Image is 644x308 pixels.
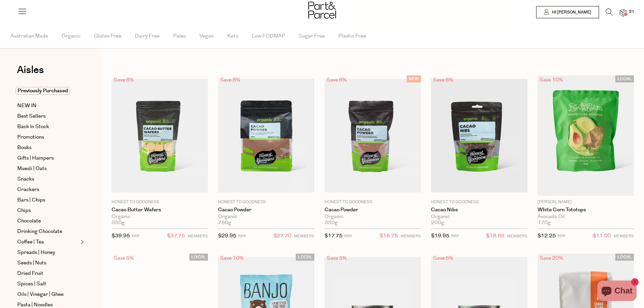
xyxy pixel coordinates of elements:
span: Muesli | Oats [17,165,47,173]
span: Gluten Free [94,24,121,48]
a: Chips [17,207,79,215]
small: MEMBERS [401,234,421,239]
a: NEW IN [17,102,79,110]
a: Promotions [17,133,79,141]
span: 170g [538,220,551,226]
div: Save 20% [538,254,565,263]
span: Dairy Free [135,24,160,48]
a: Dried Fruit [17,269,79,278]
span: Books [17,144,31,152]
span: Australian Made [10,24,48,48]
small: RRP [238,234,246,239]
span: 750g [218,220,231,226]
span: Seeds | Nuts [17,259,46,267]
a: Drinking Chocolate [17,228,79,236]
div: Save 5% [112,254,136,263]
span: $17.75 [325,232,342,239]
span: Organic [62,24,80,48]
a: Chocolate [17,217,79,225]
span: $37.75 [167,232,185,240]
span: Spices | Salt [17,280,46,288]
span: Plastic Free [338,24,366,48]
a: Gifts | Hampers [17,154,79,162]
div: Organic [325,214,421,220]
small: MEMBERS [614,234,634,239]
span: $16.75 [380,232,398,240]
p: Honest to Goodness [431,199,527,205]
p: Honest to Goodness [218,199,314,205]
span: Snacks [17,175,34,183]
span: Drinking Chocolate [17,228,62,236]
div: Organic [431,214,527,220]
a: Spreads | Honey [17,248,79,257]
inbox-online-store-chat: Shopify online store chat [595,281,639,303]
p: Honest to Goodness [112,199,208,205]
div: Organic [218,214,314,220]
span: Sugar Free [299,24,325,48]
a: Crackers [17,186,79,194]
a: Previously Purchased [17,87,79,95]
a: Books [17,144,79,152]
span: Dried Fruit [17,269,43,278]
img: Cacao Butter Wafers [112,79,208,192]
img: Cacao Powder [325,79,421,192]
a: Muesli | Oats [17,165,79,173]
img: Part&Parcel [308,2,336,19]
span: Paleo [173,24,186,48]
span: NEW IN [17,102,37,110]
small: RRP [451,234,459,239]
a: Snacks [17,175,79,183]
a: Cacao Powder [218,207,314,213]
span: Chips [17,207,31,215]
a: 31 [620,9,626,16]
a: Seeds | Nuts [17,259,79,267]
span: Coffee | Tea [17,238,44,246]
span: NEW [407,75,421,82]
span: Hi [PERSON_NAME] [550,9,591,15]
small: MEMBERS [507,234,527,239]
span: Bars | Chips [17,196,45,204]
span: $18.85 [486,232,504,240]
span: LOCAL [189,254,208,261]
div: Save 8% [218,75,242,85]
span: 200g [431,220,444,226]
a: Aisles [17,65,44,82]
div: Save 6% [431,75,455,85]
span: Crackers [17,186,39,194]
span: $11.00 [593,232,611,240]
a: Hi [PERSON_NAME] [536,6,599,18]
small: MEMBERS [294,234,314,239]
a: Back In Stock [17,123,79,131]
span: Oils | Vinegar | Ghee [17,290,64,299]
span: Promotions [17,133,44,141]
div: Save 10% [218,254,246,263]
small: RRP [344,234,352,239]
span: Previously Purchased [16,87,70,95]
span: Chocolate [17,217,41,225]
span: 350g [325,220,338,226]
a: White Corn Tototops [538,207,634,213]
img: White Corn Tototops [538,75,634,196]
a: Cacao Nibs [431,207,527,213]
span: $27.70 [273,232,291,240]
span: $12.25 [538,232,556,239]
div: Save 6% [325,75,349,85]
span: 350g [112,220,125,226]
p: Honest to Goodness [325,199,421,205]
a: Oils | Vinegar | Ghee [17,290,79,299]
span: Best Sellers [17,112,46,120]
a: Spices | Salt [17,280,79,288]
div: Organic [112,214,208,220]
a: Cacao Powder [325,207,421,213]
span: Back In Stock [17,123,49,131]
span: Vegan [199,24,214,48]
span: Aisles [17,63,44,77]
div: Save 5% [431,254,455,263]
a: Bars | Chips [17,196,79,204]
small: MEMBERS [188,234,208,239]
span: Gifts | Hampers [17,154,54,162]
span: Keto [227,24,238,48]
small: RRP [557,234,565,239]
div: Avocado Oil [538,214,634,220]
div: Save 5% [325,254,349,263]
